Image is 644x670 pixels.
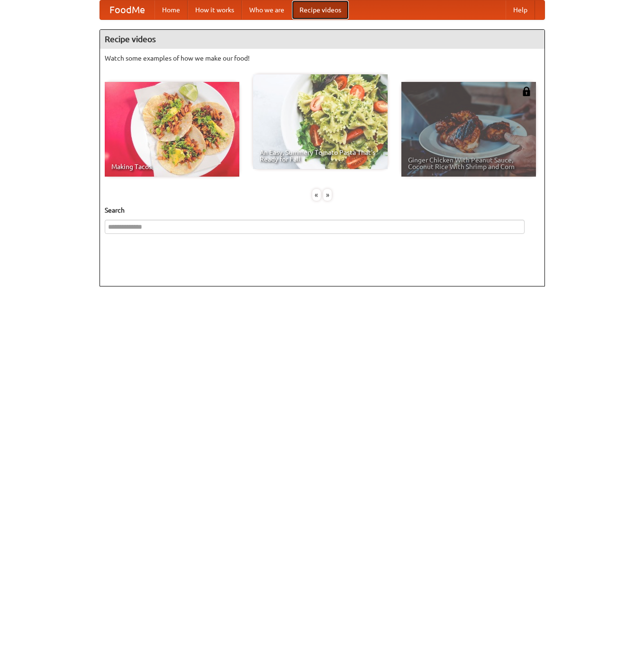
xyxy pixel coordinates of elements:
div: » [323,189,332,201]
a: Home [154,0,188,19]
span: Making Tacos [111,163,233,170]
a: FoodMe [100,0,154,19]
h5: Search [105,205,540,215]
span: An Easy, Summery Tomato Pasta That's Ready for Fall [260,149,381,162]
a: How it works [188,0,242,19]
p: Watch some examples of how we make our food! [105,54,540,63]
div: « [312,189,321,201]
a: Help [506,0,535,19]
a: Who we are [242,0,292,19]
a: Making Tacos [105,82,239,177]
img: 483408.png [522,87,531,96]
a: Recipe videos [292,0,349,19]
h4: Recipe videos [100,30,544,49]
a: An Easy, Summery Tomato Pasta That's Ready for Fall [253,74,388,169]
